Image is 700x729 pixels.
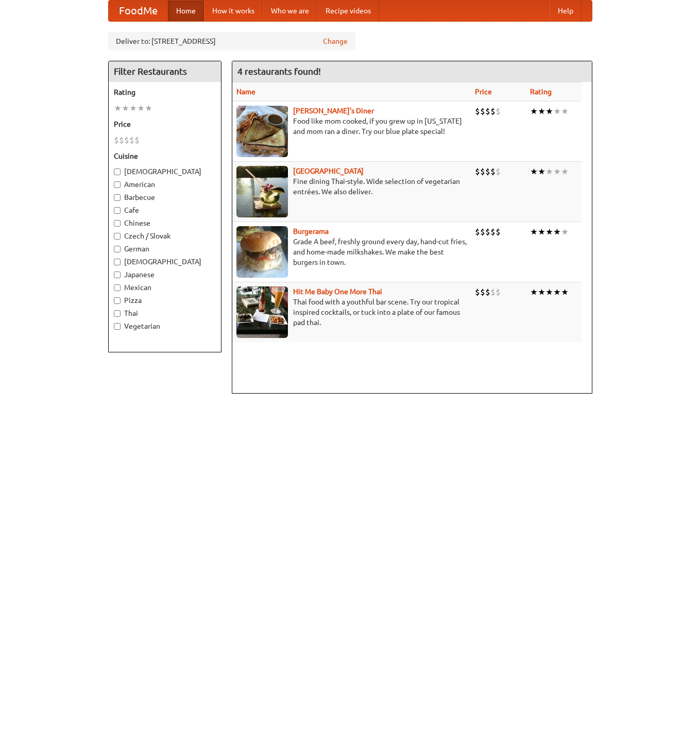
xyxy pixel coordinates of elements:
[108,32,355,50] div: Deliver to: [STREET_ADDRESS]
[237,66,321,76] ng-pluralize: 4 restaurants found!
[490,226,496,238] li: $
[545,106,553,117] li: ★
[496,166,501,177] li: $
[114,166,216,177] label: [DEMOGRAPHIC_DATA]
[485,226,490,238] li: $
[490,286,496,298] li: $
[545,166,553,177] li: ★
[114,194,121,201] input: Barbecue
[129,103,137,114] li: ★
[480,286,485,298] li: $
[545,286,553,298] li: ★
[236,226,288,278] img: burgerama.jpg
[490,106,496,117] li: $
[538,106,545,117] li: ★
[323,36,348,46] a: Change
[114,151,216,161] h5: Cuisine
[114,134,119,146] li: $
[561,226,569,238] li: ★
[485,286,490,298] li: $
[545,226,553,238] li: ★
[114,246,121,252] input: German
[236,176,467,197] p: Fine dining Thai-style. Wide selection of vegetarian entrées. We also deliver.
[114,179,216,190] label: American
[553,226,561,238] li: ★
[561,106,569,117] li: ★
[530,106,538,117] li: ★
[114,231,216,241] label: Czech / Slovak
[114,323,121,330] input: Vegetarian
[530,88,552,96] a: Rating
[145,103,152,114] li: ★
[561,166,569,177] li: ★
[485,106,490,117] li: $
[109,1,168,21] a: FoodMe
[480,166,485,177] li: $
[530,226,538,238] li: ★
[236,116,467,137] p: Food like mom cooked, if you grew up in [US_STATE] and mom ran a diner. Try our blue plate special!
[114,284,121,291] input: Mexican
[114,87,216,97] h5: Rating
[561,286,569,298] li: ★
[114,269,216,280] label: Japanese
[129,134,134,146] li: $
[114,257,216,267] label: [DEMOGRAPHIC_DATA]
[114,282,216,293] label: Mexican
[530,286,538,298] li: ★
[137,103,145,114] li: ★
[114,308,216,318] label: Thai
[114,233,121,240] input: Czech / Slovak
[475,226,480,238] li: $
[293,107,374,115] a: [PERSON_NAME]'s Diner
[480,226,485,238] li: $
[236,286,288,338] img: babythai.jpg
[204,1,263,21] a: How it works
[119,134,124,146] li: $
[496,286,501,298] li: $
[496,106,501,117] li: $
[475,88,492,96] a: Price
[263,1,317,21] a: Who we are
[236,88,255,96] a: Name
[538,226,545,238] li: ★
[134,134,140,146] li: $
[114,168,121,175] input: [DEMOGRAPHIC_DATA]
[114,218,216,228] label: Chinese
[538,286,545,298] li: ★
[124,134,129,146] li: $
[293,227,329,235] b: Burgerama
[496,226,501,238] li: $
[114,295,216,306] label: Pizza
[293,167,364,175] a: [GEOGRAPHIC_DATA]
[114,220,121,227] input: Chinese
[236,236,467,267] p: Grade A beef, freshly ground every day, hand-cut fries, and home-made milkshakes. We make the bes...
[293,287,382,296] a: Hit Me Baby One More Thai
[236,106,288,157] img: sallys.jpg
[114,310,121,317] input: Thai
[114,207,121,214] input: Cafe
[317,1,379,21] a: Recipe videos
[114,181,121,188] input: American
[109,61,221,82] h4: Filter Restaurants
[530,166,538,177] li: ★
[538,166,545,177] li: ★
[122,103,129,114] li: ★
[114,244,216,254] label: German
[114,192,216,202] label: Barbecue
[475,286,480,298] li: $
[114,103,122,114] li: ★
[475,166,480,177] li: $
[553,106,561,117] li: ★
[114,119,216,129] h5: Price
[553,166,561,177] li: ★
[553,286,561,298] li: ★
[236,166,288,217] img: satay.jpg
[475,106,480,117] li: $
[114,297,121,304] input: Pizza
[480,106,485,117] li: $
[490,166,496,177] li: $
[114,259,121,265] input: [DEMOGRAPHIC_DATA]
